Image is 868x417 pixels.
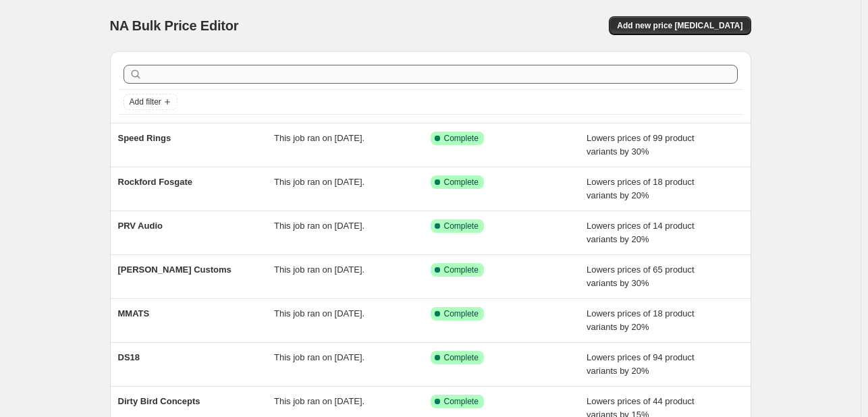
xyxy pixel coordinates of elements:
[274,265,364,275] span: This job ran on [DATE].
[274,133,364,143] span: This job ran on [DATE].
[274,177,364,187] span: This job ran on [DATE].
[118,352,140,362] span: DS18
[587,133,695,157] span: Lowers prices of 99 product variants by 30%
[118,221,163,231] span: PRV Audio
[444,221,479,231] span: Complete
[587,308,695,332] span: Lowers prices of 18 product variants by 20%
[444,133,479,144] span: Complete
[274,221,364,231] span: This job ran on [DATE].
[609,16,751,35] button: Add new price [MEDICAL_DATA]
[587,177,695,200] span: Lowers prices of 18 product variants by 20%
[118,308,150,318] span: MMATS
[587,352,695,376] span: Lowers prices of 94 product variants by 20%
[444,352,479,363] span: Complete
[274,352,364,362] span: This job ran on [DATE].
[587,221,695,244] span: Lowers prices of 14 product variants by 20%
[118,177,193,187] span: Rockford Fosgate
[110,18,239,33] span: NA Bulk Price Editor
[124,94,178,110] button: Add filter
[587,265,695,288] span: Lowers prices of 65 product variants by 30%
[617,20,742,31] span: Add new price [MEDICAL_DATA]
[444,177,479,188] span: Complete
[444,396,479,407] span: Complete
[444,308,479,319] span: Complete
[274,308,364,318] span: This job ran on [DATE].
[118,396,200,406] span: Dirty Bird Concepts
[274,396,364,406] span: This job ran on [DATE].
[444,265,479,275] span: Complete
[130,96,161,107] span: Add filter
[118,133,171,143] span: Speed Rings
[118,265,232,275] span: [PERSON_NAME] Customs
